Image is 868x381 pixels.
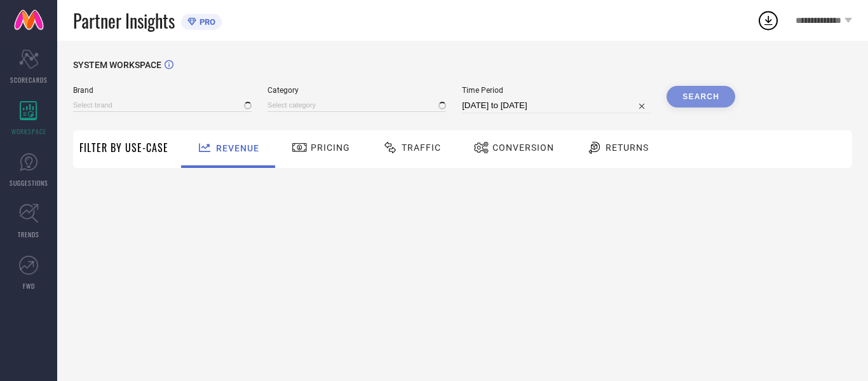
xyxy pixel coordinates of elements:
span: PRO [196,17,215,27]
span: SUGGESTIONS [10,178,48,188]
span: Category [268,86,446,95]
span: Pricing [311,142,350,153]
span: Traffic [402,142,441,153]
span: Time Period [462,86,651,95]
span: TRENDS [18,230,39,239]
input: Select category [268,99,446,112]
div: Open download list [757,9,780,32]
span: Filter By Use-Case [79,140,168,155]
span: Conversion [492,142,554,153]
span: Brand [73,86,252,95]
span: Partner Insights [73,8,175,34]
span: Revenue [216,143,259,153]
span: WORKSPACE [11,127,46,136]
input: Select time period [462,98,651,113]
span: FWD [23,281,35,291]
span: SYSTEM WORKSPACE [73,60,161,70]
span: SCORECARDS [10,75,48,85]
span: Returns [606,142,649,153]
input: Select brand [73,99,252,112]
